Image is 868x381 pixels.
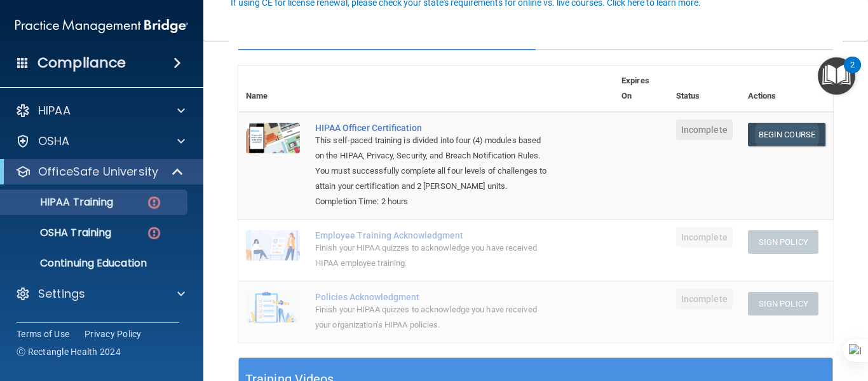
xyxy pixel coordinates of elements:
img: danger-circle.6113f641.png [146,195,162,211]
a: HIPAA [15,103,185,118]
div: This self-paced training is divided into four (4) modules based on the HIPAA, Privacy, Security, ... [315,133,550,194]
div: 2 [850,65,855,81]
img: PMB logo [15,13,188,39]
p: OSHA Training [8,226,111,239]
p: HIPAA Training [8,196,113,209]
a: Terms of Use [17,328,69,340]
a: OSHA [15,134,185,149]
p: Continuing Education [8,257,182,270]
span: Ⓒ Rectangle Health 2024 [17,345,121,358]
p: OSHA [38,134,70,149]
span: Incomplete [676,120,733,140]
h4: Compliance [37,54,126,72]
a: HIPAA Officer Certification [315,123,550,133]
th: Name [238,66,308,112]
div: Policies Acknowledgment [315,292,550,302]
button: Sign Policy [748,292,818,315]
div: Finish your HIPAA quizzes to acknowledge you have received HIPAA employee training. [315,240,550,271]
a: OfficeSafe University [15,164,184,179]
a: Begin Course [748,123,825,146]
th: Actions [740,66,833,112]
div: Employee Training Acknowledgment [315,230,550,240]
button: Sign Policy [748,230,818,254]
p: OfficeSafe University [38,164,158,179]
button: Open Resource Center, 2 new notifications [818,57,855,95]
th: Expires On [614,66,668,112]
a: Settings [15,286,185,301]
img: danger-circle.6113f641.png [146,225,162,241]
div: Completion Time: 2 hours [315,194,550,209]
span: Incomplete [676,289,733,309]
a: Privacy Policy [85,328,142,340]
th: Status [668,66,740,112]
p: HIPAA [38,103,71,118]
p: Settings [38,286,85,301]
div: Finish your HIPAA quizzes to acknowledge you have received your organization’s HIPAA policies. [315,302,550,333]
span: Incomplete [676,227,733,247]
